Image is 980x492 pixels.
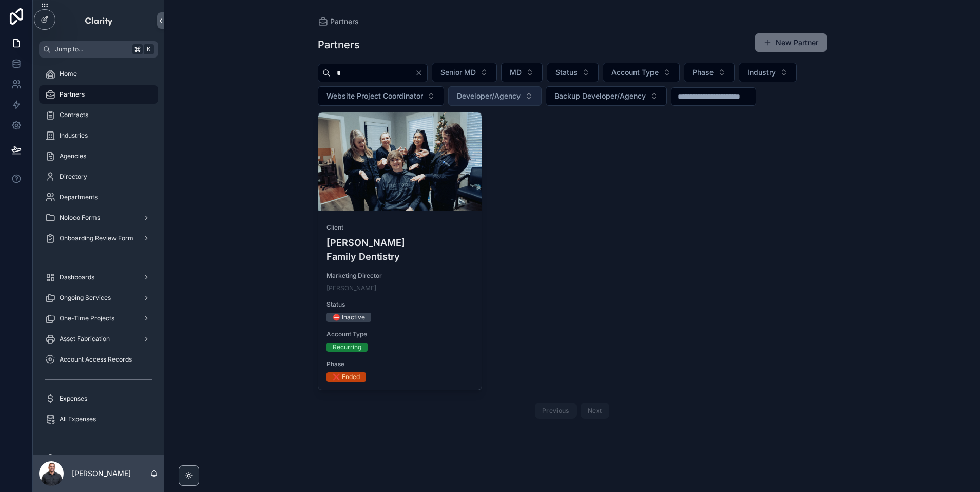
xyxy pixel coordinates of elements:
span: Status [555,67,578,78]
a: Expenses [39,389,158,408]
a: Onboarding Review Form [39,229,158,248]
button: Select Button [448,86,542,106]
button: Select Button [432,63,497,82]
a: Partners [318,16,359,27]
a: Dashboards [39,268,158,287]
button: Select Button [739,63,797,82]
h4: [PERSON_NAME] Family Dentistry [326,236,473,263]
a: Ongoing Services [39,289,158,307]
a: [PERSON_NAME] [326,284,376,292]
span: Directory [60,173,87,181]
button: Clear [415,69,427,77]
span: Website Project Coordinator [326,91,423,101]
div: ⛔ Inactive [333,313,365,322]
button: New Partner [755,33,827,52]
span: Partners [330,16,359,27]
span: Home [60,70,77,78]
span: Status [326,300,473,309]
span: My Forms [60,454,89,462]
span: Onboarding Review Form [60,234,133,242]
p: [PERSON_NAME] [72,468,131,479]
span: Partners [60,90,85,99]
span: Dashboards [60,273,94,281]
span: Developer/Agency [457,91,521,101]
div: hamilton_family_dentistry.jpg [318,112,482,211]
span: Senior MD [440,67,476,78]
span: Account Access Records [60,355,132,364]
span: All Expenses [60,415,96,423]
span: Account Type [326,330,473,338]
span: Account Type [611,67,659,78]
span: Expenses [60,394,87,403]
span: Noloco Forms [60,214,100,222]
span: Client [326,223,473,232]
a: Agencies [39,147,158,165]
span: One-Time Projects [60,314,114,323]
img: App logo [84,12,113,29]
span: Agencies [60,152,86,160]
span: Phase [693,67,714,78]
span: Industries [60,131,88,140]
span: Marketing Director [326,272,473,280]
span: K [145,45,153,53]
button: Select Button [546,86,667,106]
a: Departments [39,188,158,206]
a: Partners [39,85,158,104]
a: Directory [39,167,158,186]
span: Phase [326,360,473,368]
span: Contracts [60,111,88,119]
div: ❌ Ended [333,372,360,382]
span: MD [510,67,522,78]
a: Noloco Forms [39,209,158,227]
button: Select Button [318,86,444,106]
a: Asset Fabrication [39,330,158,348]
a: Home [39,65,158,83]
button: Jump to...K [39,41,158,58]
span: Departments [60,193,98,201]
span: Backup Developer/Agency [554,91,646,101]
a: One-Time Projects [39,309,158,328]
span: Industry [747,67,776,78]
div: Recurring [333,343,361,352]
span: Ongoing Services [60,294,111,302]
span: Asset Fabrication [60,335,110,343]
button: Select Button [501,63,543,82]
button: Select Button [547,63,599,82]
span: Jump to... [55,45,128,53]
h1: Partners [318,37,360,52]
a: All Expenses [39,410,158,428]
div: scrollable content [33,58,164,455]
a: My Forms [39,449,158,467]
a: Industries [39,126,158,145]
a: Account Access Records [39,350,158,369]
a: Client[PERSON_NAME] Family DentistryMarketing Director[PERSON_NAME]Status⛔ InactiveAccount TypeRe... [318,112,482,390]
button: Select Button [684,63,735,82]
button: Select Button [603,63,680,82]
a: Contracts [39,106,158,124]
